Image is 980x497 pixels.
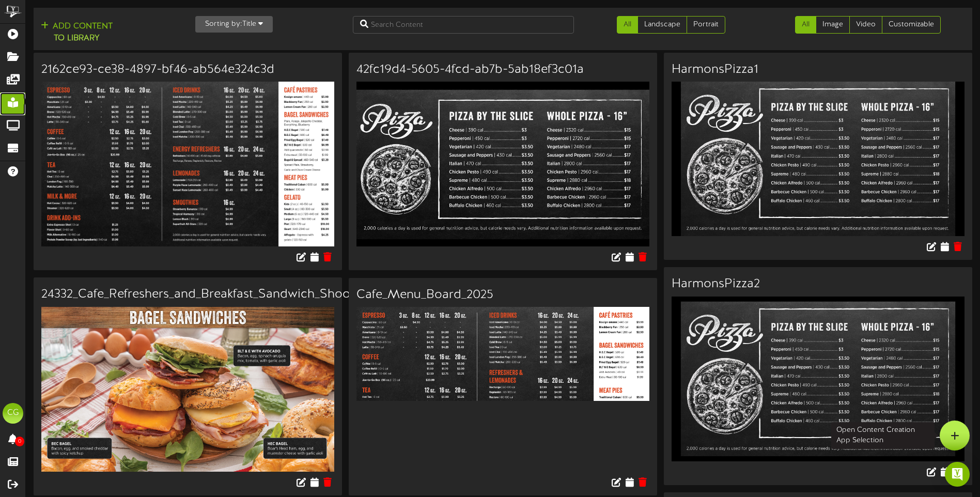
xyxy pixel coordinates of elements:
span: 0 [15,437,24,446]
a: Video [849,16,882,34]
img: 99891acb-0303-4226-87a5-0b8c24938768.jpg [41,82,334,246]
div: CG [3,403,23,424]
a: Customizable [882,16,941,34]
h3: 24332_Cafe_Refreshers_and_Breakfast_Sandwich_Shoot_Bagel_Sandwiches1 [41,288,334,301]
h3: 42fc19d4-5605-4fcd-ab7b-5ab18ef3c01a [356,63,649,76]
img: ce0fad5f-19eb-4e46-a5cd-515eceeafc59.jpg [356,307,649,472]
button: Sorting by:Title [195,16,273,33]
div: Open Intercom Messenger [945,462,970,487]
a: Landscape [637,16,687,34]
img: 2b1dcb81-813e-4ec9-9350-b5fab01f9870.jpg [672,82,965,236]
img: bfe4003a-2f3c-4977-bf6e-95d6bd9fca42.jpg [356,82,649,246]
img: aa2afcc2-9a29-4a9b-96c2-49977b4850a8.jpg [672,297,965,461]
a: All [617,16,638,34]
h3: HarmonsPizza1 [672,63,965,76]
button: Add Contentto Library [38,20,116,45]
a: All [795,16,816,34]
img: 23d04a17-14b7-4ba9-bb28-32498cecb6ec.jpg [41,307,334,472]
h3: Cafe_Menu_Board_2025 [356,288,649,302]
input: Search Content [353,16,574,34]
h3: 2162ce93-ce38-4897-bf46-ab564e324c3d [41,63,334,76]
a: Portrait [687,16,725,34]
a: Image [816,16,850,34]
h3: HarmonsPizza2 [672,277,965,291]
